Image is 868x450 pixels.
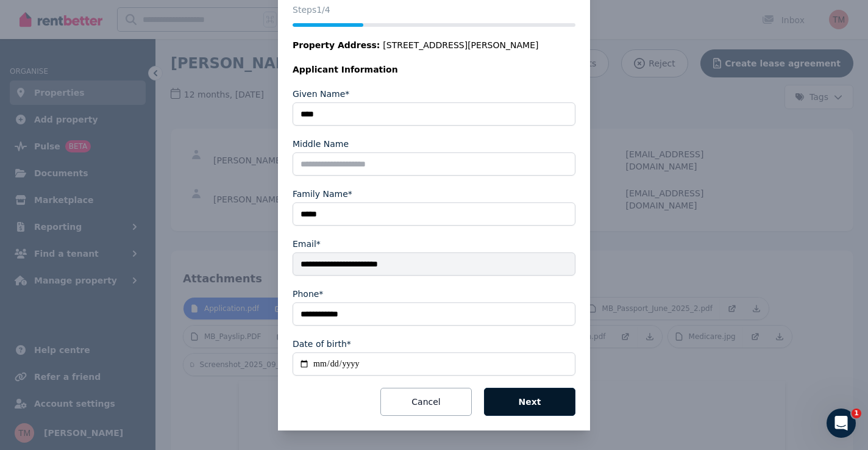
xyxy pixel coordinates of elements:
label: Family Name* [293,188,352,200]
label: Middle Name [293,138,349,150]
legend: Applicant Information [293,63,575,76]
span: 1 [852,409,861,418]
label: Email* [293,238,321,250]
span: [STREET_ADDRESS][PERSON_NAME] [383,39,538,51]
label: Given Name* [293,88,349,100]
span: Property Address: [293,40,380,50]
button: Next [484,388,575,416]
iframe: Intercom live chat [827,409,856,438]
label: Date of birth* [293,338,351,350]
button: Cancel [380,388,472,416]
p: Steps 1 /4 [293,4,575,16]
label: Phone* [293,288,323,300]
